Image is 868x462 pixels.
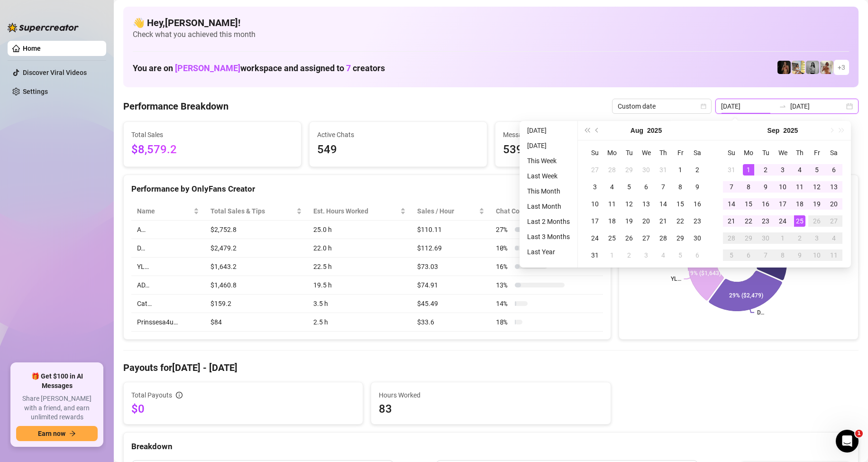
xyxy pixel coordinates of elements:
[131,129,293,140] span: Total Sales
[606,164,618,176] div: 28
[308,221,411,239] td: 25.0 h
[828,198,840,210] div: 20
[794,164,805,176] div: 4
[496,298,511,309] span: 14 %
[16,426,98,441] button: Earn nowarrow-right
[692,198,703,210] div: 16
[655,178,672,195] td: 2025-08-07
[794,181,805,193] div: 11
[794,215,805,227] div: 25
[740,213,757,230] td: 2025-09-22
[791,161,808,178] td: 2025-09-04
[777,164,788,176] div: 3
[791,230,808,247] td: 2025-10-02
[689,161,706,178] td: 2025-08-02
[586,161,603,178] td: 2025-07-27
[692,232,703,244] div: 30
[638,178,655,195] td: 2025-08-06
[313,206,398,216] div: Est. Hours Worked
[123,361,859,374] h4: Payouts for [DATE] - [DATE]
[621,247,638,264] td: 2025-09-02
[640,249,652,261] div: 3
[655,247,672,264] td: 2025-09-04
[672,247,689,264] td: 2025-09-05
[779,102,786,110] span: swap-right
[523,231,574,242] li: Last 3 Months
[689,144,706,161] th: Sa
[606,249,618,261] div: 1
[205,239,308,258] td: $2,479.2
[791,195,808,213] td: 2025-09-18
[496,224,511,235] span: 27 %
[723,178,740,195] td: 2025-09-07
[603,213,621,230] td: 2025-08-18
[638,247,655,264] td: 2025-09-03
[672,195,689,213] td: 2025-08-15
[777,61,791,74] img: D
[760,249,771,261] div: 7
[621,178,638,195] td: 2025-08-05
[760,164,771,176] div: 2
[603,247,621,264] td: 2025-09-01
[523,125,574,136] li: [DATE]
[317,129,479,140] span: Active Chats
[379,390,603,400] span: Hours Worked
[675,249,686,261] div: 5
[743,181,754,193] div: 8
[205,295,308,313] td: $159.2
[774,144,791,161] th: We
[308,258,411,276] td: 22.5 h
[623,232,635,244] div: 26
[774,178,791,195] td: 2025-09-10
[689,178,706,195] td: 2025-08-09
[808,195,825,213] td: 2025-09-19
[317,141,479,159] span: 549
[757,213,774,230] td: 2025-09-23
[23,69,87,76] a: Discover Viral Videos
[825,144,842,161] th: Sa
[586,247,603,264] td: 2025-08-31
[523,140,574,151] li: [DATE]
[523,170,574,182] li: Last Week
[760,232,771,244] div: 30
[411,239,490,258] td: $112.69
[658,198,669,210] div: 14
[205,276,308,295] td: $1,460.8
[638,144,655,161] th: We
[723,161,740,178] td: 2025-08-31
[623,181,635,193] div: 5
[836,430,859,453] iframe: Intercom live chat
[672,161,689,178] td: 2025-08-01
[640,181,652,193] div: 6
[774,161,791,178] td: 2025-09-03
[675,232,686,244] div: 29
[589,181,601,193] div: 3
[131,141,293,159] span: $8,579.2
[523,216,574,227] li: Last 2 Months
[523,185,574,197] li: This Month
[757,247,774,264] td: 2025-10-07
[131,221,205,239] td: A…
[586,230,603,247] td: 2025-08-24
[811,164,822,176] div: 5
[740,161,757,178] td: 2025-09-01
[740,230,757,247] td: 2025-09-29
[808,178,825,195] td: 2025-09-12
[825,161,842,178] td: 2025-09-06
[808,144,825,161] th: Fr
[675,164,686,176] div: 1
[603,144,621,161] th: Mo
[757,144,774,161] th: Tu
[603,161,621,178] td: 2025-07-28
[496,206,589,216] span: Chat Conversion
[23,88,48,95] a: Settings
[496,243,511,253] span: 10 %
[205,313,308,332] td: $84
[828,164,840,176] div: 6
[640,198,652,210] div: 13
[133,16,849,29] h4: 👋 Hey, [PERSON_NAME] !
[658,181,669,193] div: 7
[670,276,681,283] text: YL…
[740,144,757,161] th: Mo
[791,144,808,161] th: Th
